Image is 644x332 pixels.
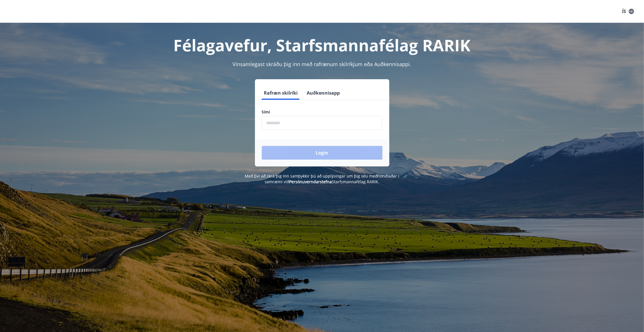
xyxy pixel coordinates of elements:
[262,109,382,115] label: Sími
[619,6,637,17] button: ÍS
[262,86,300,100] button: Rafræn skilríki
[305,86,342,100] button: Auðkennisapp
[289,179,332,184] a: Persónuverndarstefna
[124,34,520,56] h1: Félagavefur, Starfsmannafélag RARIK
[233,61,411,68] span: Vinsamlegast skráðu þig inn með rafrænum skilríkjum eða Auðkennisappi.
[245,173,399,184] span: Með því að skrá þig inn samþykkir þú að upplýsingar um þig séu meðhöndlaðar í samræmi við Starfsm...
